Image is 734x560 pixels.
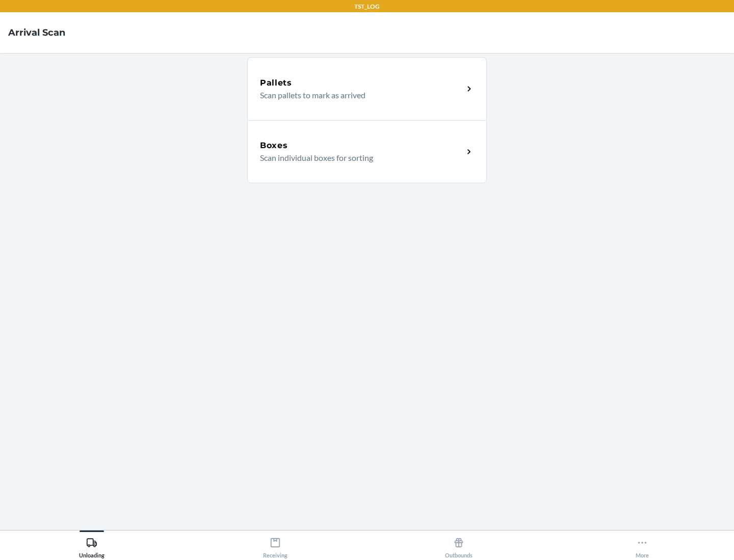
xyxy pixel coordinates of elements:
p: Scan individual boxes for sorting [260,152,455,164]
div: Outbounds [445,533,473,558]
div: More [636,533,649,558]
h4: Arrival Scan [8,26,65,39]
a: BoxesScan individual boxes for sorting [247,120,487,183]
div: Unloading [79,533,104,558]
h5: Boxes [260,139,288,152]
p: TST_LOG [354,2,380,11]
button: More [550,530,734,558]
div: Receiving [263,533,287,558]
a: PalletsScan pallets to mark as arrived [247,57,487,120]
button: Receiving [183,530,367,558]
button: Outbounds [367,530,550,558]
p: Scan pallets to mark as arrived [260,89,455,101]
h5: Pallets [260,77,292,89]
